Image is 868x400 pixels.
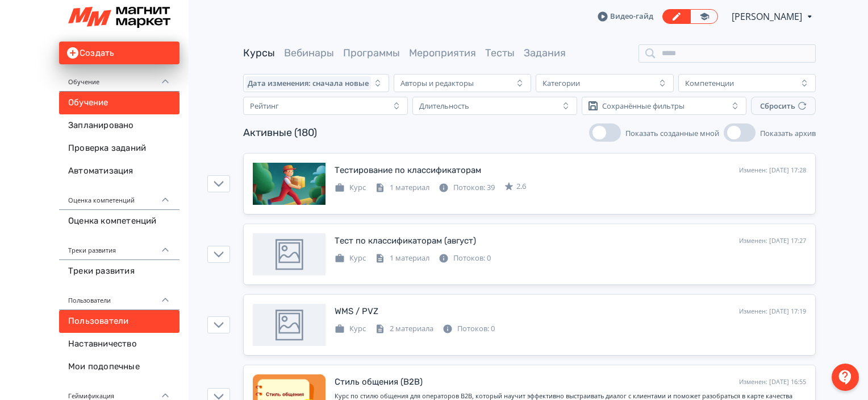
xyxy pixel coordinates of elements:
div: Изменен: [DATE] 17:28 [739,166,806,175]
button: Создать [59,42,180,64]
img: https://files.teachbase.ru/system/slaveaccount/57079/logo/medium-e76e9250e9e9211827b1f0905568c702... [68,7,170,28]
div: Стиль общения (B2B) [335,376,423,389]
div: Компетенции [685,79,734,88]
span: Елизавета Аверина [732,10,804,23]
span: Дата изменения: сначала новые [248,79,369,88]
div: Треки развития [59,233,180,260]
div: Обучение [59,64,180,92]
button: Сохранённые фильтры [582,97,746,115]
div: Потоков: 0 [443,323,495,335]
a: Вебинары [284,47,334,59]
a: Обучение [59,92,180,114]
a: Тесты [485,47,515,59]
span: Показать архив [760,128,816,138]
div: 2 материала [375,323,433,335]
button: Сбросить [751,97,816,115]
button: Авторы и редакторы [394,74,531,92]
div: Пользователи [59,283,180,310]
a: Мои подопечные [59,356,180,378]
a: Программы [343,47,400,59]
a: Наставничество [59,333,180,356]
div: Изменен: [DATE] 17:19 [739,307,806,316]
a: Мероприятия [409,47,476,59]
div: Тест по классификаторам (август) [335,234,476,248]
button: Категории [536,74,673,92]
div: Длительность [419,101,469,110]
button: Дата изменения: сначала новые [243,74,389,92]
span: 2.6 [516,181,526,192]
a: Автоматизация [59,160,180,183]
a: Запланировано [59,114,180,137]
div: Изменен: [DATE] 17:27 [739,236,806,246]
a: Треки развития [59,260,180,283]
div: Авторы и редакторы [400,79,474,88]
button: Рейтинг [243,97,408,115]
a: Оценка компетенций [59,210,180,233]
div: WMS / PVZ [335,305,378,318]
div: Потоков: 39 [439,182,495,193]
div: Сохранённые фильтры [602,101,685,110]
div: Курс [335,323,366,335]
div: Курс [335,182,366,193]
a: Проверка заданий [59,137,180,160]
div: Тестирование по классификаторам [335,164,481,177]
div: Рейтинг [250,101,279,110]
span: Показать созданные мной [625,128,719,138]
div: 1 материал [375,182,429,193]
div: Оценка компетенций [59,183,180,210]
div: Активные (180) [243,125,317,141]
a: Задания [524,47,566,59]
div: Категории [542,79,580,88]
div: Курс [335,253,366,264]
button: Длительность [412,97,577,115]
a: Пользователи [59,310,180,333]
a: Переключиться в режим ученика [690,9,718,24]
div: Изменен: [DATE] 16:55 [739,377,806,387]
div: Потоков: 0 [439,253,491,264]
a: Видео-гайд [598,11,653,22]
a: Курсы [243,47,275,59]
div: 1 материал [375,253,429,264]
button: Компетенции [678,74,816,92]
